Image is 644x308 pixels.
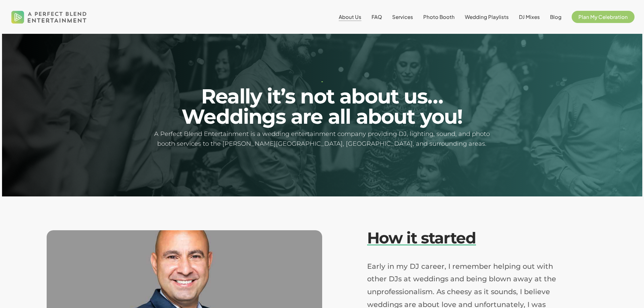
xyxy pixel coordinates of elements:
[367,228,476,247] em: How it started
[423,14,455,20] a: Photo Booth
[339,14,361,20] a: About Us
[572,14,635,20] a: Plan My Celebration
[550,14,562,20] span: Blog
[519,14,540,20] a: DJ Mixes
[465,14,509,20] span: Wedding Playlists
[392,14,413,20] span: Services
[519,14,540,20] span: DJ Mixes
[9,5,89,29] img: A Perfect Blend Entertainment
[550,14,562,20] a: Blog
[372,14,382,20] span: FAQ
[152,79,492,84] h1: -
[423,14,455,20] span: Photo Booth
[339,14,361,20] span: About Us
[465,14,509,20] a: Wedding Playlists
[372,14,382,20] a: FAQ
[392,14,413,20] a: Services
[578,14,628,20] span: Plan My Celebration
[152,129,492,149] h5: A Perfect Blend Entertainment is a wedding entertainment company providing DJ, lighting, sound, a...
[152,86,492,127] h2: Really it’s not about us… Weddings are all about you!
